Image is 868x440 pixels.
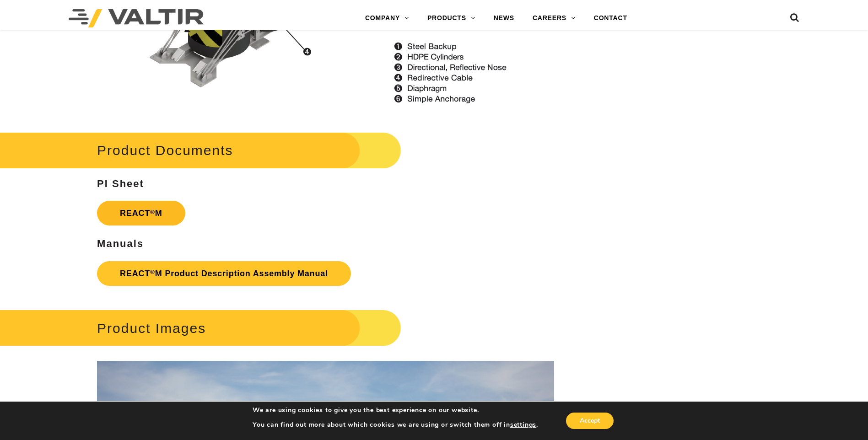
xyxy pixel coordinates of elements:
[485,9,523,27] a: NEWS
[418,9,485,27] a: PRODUCTS
[97,238,144,249] strong: Manuals
[120,209,162,218] strong: REACT M
[97,201,185,225] a: REACT®M
[69,9,204,27] img: Valtir
[356,9,418,27] a: COMPANY
[566,413,614,429] button: Accept
[97,261,351,286] a: REACT®M Product Description Assembly Manual
[253,406,538,414] p: We are using cookies to give you the best experience on our website.
[150,268,155,275] sup: ®
[97,178,144,189] strong: PI Sheet
[253,421,538,429] p: You can find out more about which cookies we are using or switch them off in .
[523,9,585,27] a: CAREERS
[585,9,636,27] a: CONTACT
[510,421,536,429] button: settings
[150,209,155,215] sup: ®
